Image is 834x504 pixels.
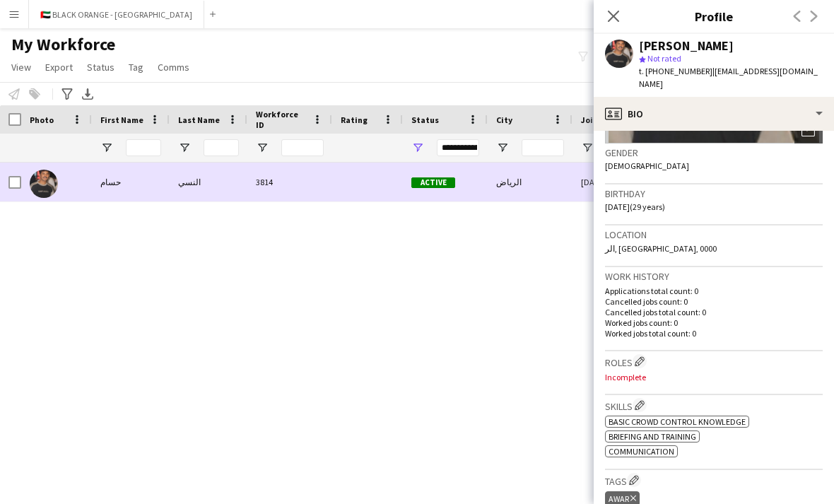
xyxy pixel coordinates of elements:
[152,58,195,76] a: Comms
[605,296,823,307] p: Cancelled jobs count: 0
[81,58,120,76] a: Status
[605,228,823,241] h3: Location
[178,141,191,154] button: Open Filter Menu
[605,243,717,254] span: الر, [GEOGRAPHIC_DATA], 0000
[178,115,220,125] span: Last Name
[639,40,734,52] div: [PERSON_NAME]
[605,307,823,317] p: Cancelled jobs total count: 0
[59,86,76,102] app-action-btn: Advanced filters
[605,328,823,339] p: Worked jobs total count: 0
[87,61,114,74] span: Status
[581,141,594,154] button: Open Filter Menu
[609,446,674,457] span: Communication
[79,86,96,102] app-action-btn: Export XLSX
[29,1,204,28] button: 🇦🇪 BLACK ORANGE - [GEOGRAPHIC_DATA]
[594,97,834,131] div: Bio
[126,139,161,156] input: First Name Filter Input
[247,163,332,201] div: 3814
[639,66,712,76] span: t. [PHONE_NUMBER]
[605,270,823,283] h3: Work history
[6,58,37,76] a: View
[639,66,818,89] span: | [EMAIL_ADDRESS][DOMAIN_NAME]
[572,163,657,201] div: [DATE]
[30,170,58,198] img: حسام النسي
[605,286,823,296] p: Applications total count: 0
[411,115,439,125] span: Status
[496,115,512,125] span: City
[647,53,681,64] span: Not rated
[605,372,823,382] p: Incomplete
[40,58,78,76] a: Export
[170,163,247,201] div: النسي
[256,141,269,154] button: Open Filter Menu
[496,141,509,154] button: Open Filter Menu
[158,61,189,74] span: Comms
[11,61,31,74] span: View
[341,115,368,125] span: Rating
[256,109,307,130] span: Workforce ID
[605,354,823,369] h3: Roles
[11,34,115,55] span: My Workforce
[605,317,823,328] p: Worked jobs count: 0
[522,139,564,156] input: City Filter Input
[30,115,54,125] span: Photo
[605,201,665,212] span: [DATE] (29 years)
[123,58,149,76] a: Tag
[609,431,696,442] span: Briefing and training
[100,115,143,125] span: First Name
[411,141,424,154] button: Open Filter Menu
[594,7,834,25] h3: Profile
[100,141,113,154] button: Open Filter Menu
[281,139,324,156] input: Workforce ID Filter Input
[45,61,73,74] span: Export
[605,187,823,200] h3: Birthday
[204,139,239,156] input: Last Name Filter Input
[581,115,609,125] span: Joined
[605,473,823,488] h3: Tags
[605,398,823,413] h3: Skills
[92,163,170,201] div: حسام
[488,163,572,201] div: الرياض
[605,146,823,159] h3: Gender
[605,160,689,171] span: [DEMOGRAPHIC_DATA]
[609,416,746,427] span: Basic crowd control knowledge
[129,61,143,74] span: Tag
[411,177,455,188] span: Active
